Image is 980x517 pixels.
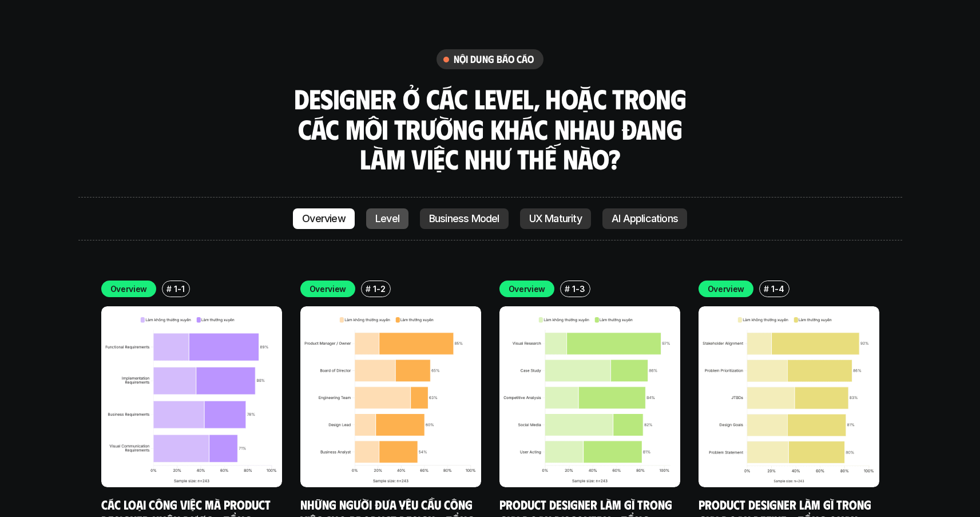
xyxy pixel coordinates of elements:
h6: # [565,285,570,293]
p: Overview [509,283,546,295]
a: UX Maturity [520,208,591,229]
p: 1-2 [373,283,385,295]
p: Business Model [429,213,499,224]
h6: # [166,285,172,293]
p: Overview [310,283,347,295]
h6: # [366,285,371,293]
p: 1-1 [174,283,184,295]
p: Overview [708,283,745,295]
p: Level [375,213,399,224]
a: Business Model [420,208,509,229]
h6: nội dung báo cáo [454,53,534,66]
p: 1-4 [771,283,784,295]
p: Overview [110,283,148,295]
p: UX Maturity [529,213,582,224]
p: AI Applications [612,213,678,224]
a: Level [366,208,408,229]
h6: # [764,285,769,293]
p: Overview [302,213,346,224]
a: Overview [293,208,355,229]
a: AI Applications [602,208,687,229]
p: 1-3 [572,283,585,295]
h3: Designer ở các level, hoặc trong các môi trường khác nhau đang làm việc như thế nào? [290,84,691,174]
